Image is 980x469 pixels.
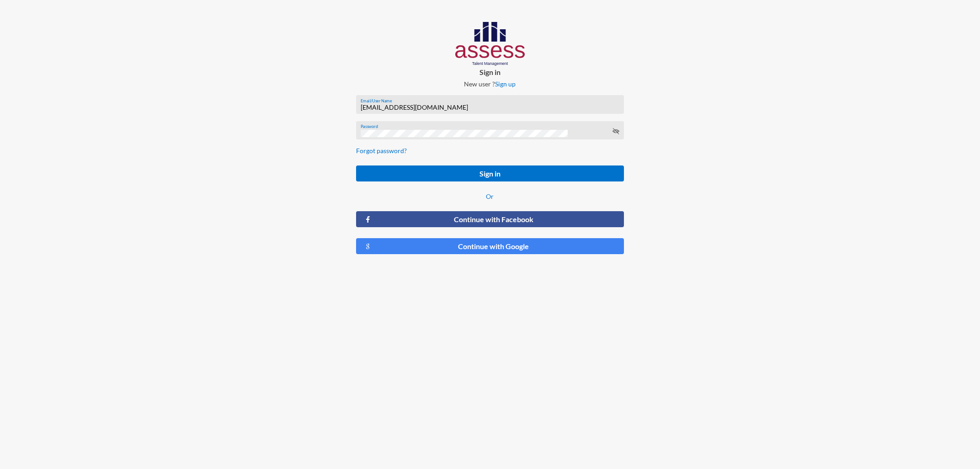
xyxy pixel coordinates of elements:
[349,68,632,76] p: Sign in
[356,192,624,200] p: Or
[356,165,624,181] button: Sign in
[495,80,516,88] a: Sign up
[356,238,624,254] button: Continue with Google
[356,147,407,155] a: Forgot password?
[455,22,525,66] img: AssessLogoo.svg
[356,211,624,227] button: Continue with Facebook
[361,104,619,111] input: Email/User Name
[349,80,632,88] p: New user ?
